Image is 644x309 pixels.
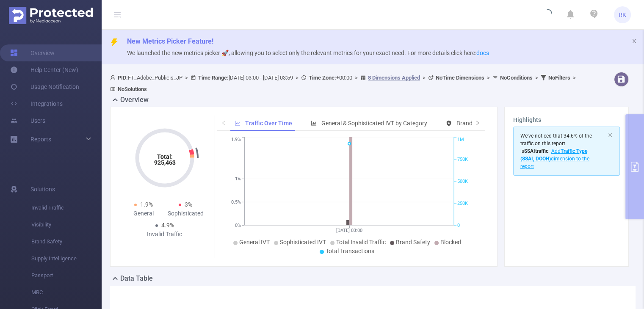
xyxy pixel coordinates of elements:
[221,120,226,125] i: icon: left
[457,137,464,143] tspan: 1M
[185,201,192,208] span: 3%
[608,130,613,140] button: icon: close
[10,61,78,78] a: Help Center (New)
[31,267,102,284] span: Passport
[182,74,191,81] span: >
[352,74,360,81] span: >
[165,209,207,218] div: Sophisticated
[31,216,102,233] span: Visibility
[231,137,241,143] tspan: 1.9%
[120,95,149,105] h2: Overview
[619,6,626,23] span: RK
[457,179,468,184] tspan: 500K
[311,120,317,126] i: icon: bar-chart
[120,273,153,284] h2: Data Table
[30,181,55,198] span: Solutions
[31,250,102,267] span: Supply Intelligence
[10,44,55,61] a: Overview
[122,209,165,218] div: General
[127,37,213,45] span: New Metrics Picker Feature!
[456,120,520,127] span: Brand Safety (Detected)
[520,133,592,169] span: We've noticed that 34.6% of the traffic on this report is .
[293,74,301,81] span: >
[440,239,461,246] span: Blocked
[524,148,548,154] b: SSAI traffic
[154,159,175,166] tspan: 925,463
[231,199,241,205] tspan: 0.5%
[144,230,186,239] div: Invalid Traffic
[570,74,578,81] span: >
[140,201,153,208] span: 1.9%
[118,74,128,81] b: PID:
[457,223,460,228] tspan: 0
[198,74,229,81] b: Time Range:
[110,38,119,47] i: icon: thunderbolt
[10,112,45,129] a: Users
[239,239,270,246] span: General IVT
[235,223,241,228] tspan: 0%
[127,50,489,56] span: We launched the new metrics picker 🚀, allowing you to select only the relevant metrics for your e...
[235,177,241,182] tspan: 1%
[10,78,79,95] a: Usage Notification
[31,233,102,250] span: Brand Safety
[110,74,578,92] span: FT_Adobe_Publicis_JP [DATE] 03:00 - [DATE] 03:59 +00:00
[9,7,93,24] img: Protected Media
[309,74,336,81] b: Time Zone:
[420,74,428,81] span: >
[500,74,533,81] b: No Conditions
[396,239,430,246] span: Brand Safety
[336,239,386,246] span: Total Invalid Traffic
[513,116,620,124] h3: Highlights
[245,120,292,127] span: Traffic Over Time
[336,228,362,233] tspan: [DATE] 03:00
[533,74,541,81] span: >
[118,86,147,92] b: No Solutions
[520,148,589,169] span: Add dimension to the report
[31,199,102,216] span: Invalid Traffic
[542,9,552,21] i: icon: loading
[30,136,51,143] span: Reports
[31,284,102,301] span: MRC
[631,38,637,44] i: icon: close
[476,50,489,56] a: docs
[475,120,480,125] i: icon: right
[157,153,172,160] tspan: Total:
[321,120,427,127] span: General & Sophisticated IVT by Category
[631,36,637,46] button: icon: close
[608,132,613,138] i: icon: close
[457,157,468,162] tspan: 750K
[110,75,118,80] i: icon: user
[161,222,174,229] span: 4.9%
[436,74,484,81] b: No Time Dimensions
[326,248,374,254] span: Total Transactions
[235,120,240,126] i: icon: line-chart
[368,74,420,81] u: 8 Dimensions Applied
[10,95,63,112] a: Integrations
[548,74,570,81] b: No Filters
[457,201,468,206] tspan: 250K
[484,74,492,81] span: >
[30,131,51,148] a: Reports
[280,239,326,246] span: Sophisticated IVT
